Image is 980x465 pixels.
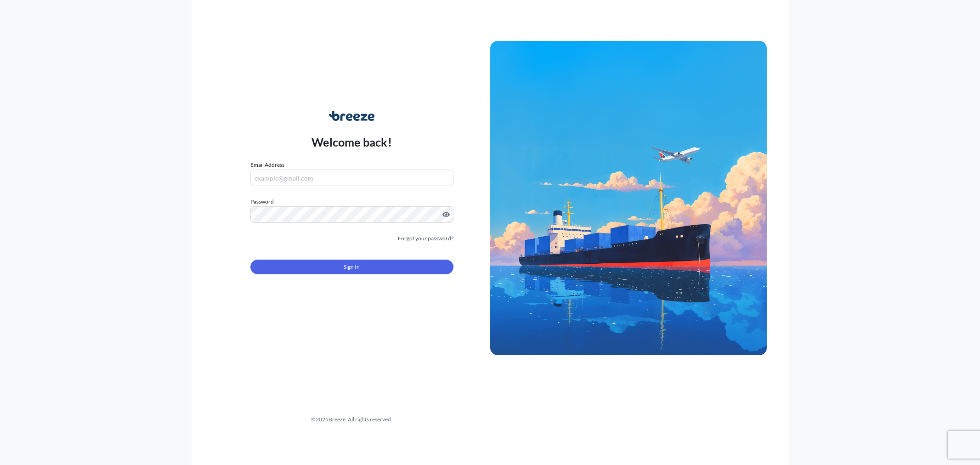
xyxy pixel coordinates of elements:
[250,197,453,206] label: Password
[250,260,453,274] button: Sign In
[250,160,284,170] label: Email Address
[398,234,453,243] a: Forgot your password?
[214,415,490,424] div: © 2025 Breeze. All rights reserved.
[250,170,453,186] input: example@gmail.com
[442,211,450,218] button: Show password
[312,135,392,149] p: Welcome back!
[344,262,360,272] span: Sign In
[490,41,767,355] img: Ship illustration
